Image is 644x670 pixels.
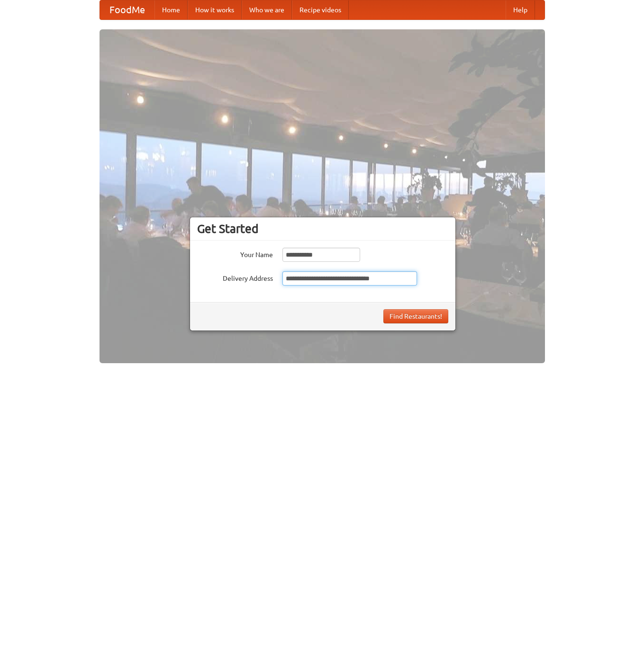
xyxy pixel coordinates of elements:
a: Help [506,0,535,19]
a: How it works [188,0,242,19]
a: FoodMe [100,0,154,19]
a: Who we are [242,0,292,19]
button: Find Restaurants! [383,309,448,323]
h3: Get Started [197,222,448,236]
label: Delivery Address [197,271,273,283]
a: Recipe videos [292,0,349,19]
a: Home [154,0,188,19]
label: Your Name [197,248,273,259]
